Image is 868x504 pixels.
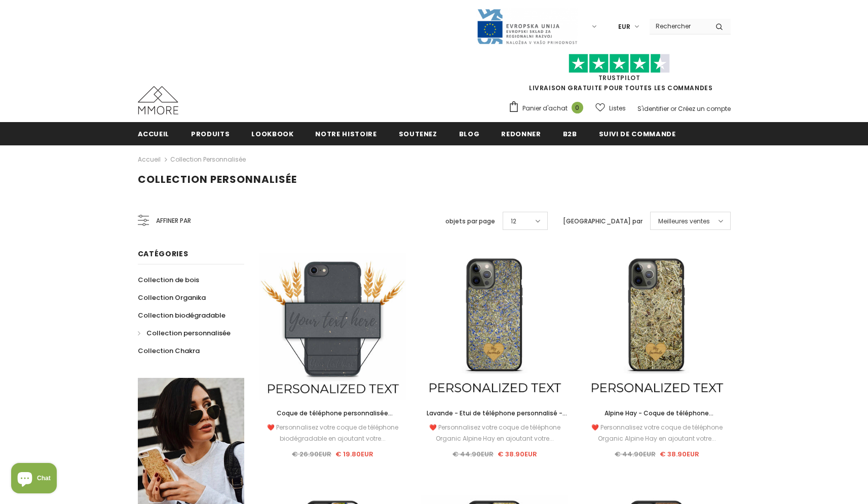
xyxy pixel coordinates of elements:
[511,216,516,226] span: 12
[138,311,225,320] span: Collection biodégradable
[277,409,393,429] span: Coque de téléphone personnalisée biodégradable - Noire
[138,306,225,324] a: Collection biodégradable
[251,122,293,145] a: Lookbook
[508,101,588,116] a: Panier d'achat 0
[569,54,670,73] img: Faites confiance aux étoiles pilotes
[522,103,568,113] span: Panier d'achat
[138,172,297,186] span: Collection personnalisée
[508,58,731,92] span: LIVRAISON GRATUITE POUR TOUTES LES COMMANDES
[597,409,716,429] span: Alpine Hay - Coque de téléphone personnalisée - Cadeau personnalisé
[138,293,206,302] span: Collection Organika
[315,122,376,145] a: Notre histoire
[563,129,577,139] span: B2B
[445,216,495,226] label: objets par page
[595,99,626,117] a: Listes
[138,342,200,360] a: Collection Chakra
[421,408,568,419] a: Lavande - Etui de téléphone personnalisé - Cadeau personnalisé
[498,449,537,459] span: € 38.90EUR
[476,22,578,30] a: Javni Razpis
[660,449,699,459] span: € 38.90EUR
[138,324,231,342] a: Collection personnalisée
[563,122,577,145] a: B2B
[315,129,376,139] span: Notre histoire
[292,449,331,459] span: € 26.90EUR
[191,122,230,145] a: Produits
[156,215,191,226] span: Affiner par
[583,408,730,419] a: Alpine Hay - Coque de téléphone personnalisée - Cadeau personnalisé
[650,19,708,33] input: Search Site
[138,86,178,114] img: Cas MMORE
[8,463,60,496] inbox-online-store-chat: Shopify online store chat
[335,449,373,459] span: € 19.80EUR
[251,129,293,139] span: Lookbook
[501,129,541,139] span: Redonner
[138,122,170,145] a: Accueil
[583,422,730,444] div: ❤️ Personnalisez votre coque de téléphone Organic Alpine Hay en ajoutant votre...
[138,346,200,356] span: Collection Chakra
[563,216,643,226] label: [GEOGRAPHIC_DATA] par
[599,122,676,145] a: Suivi de commande
[615,449,656,459] span: € 44.90EUR
[670,104,676,113] span: or
[138,275,199,285] span: Collection de bois
[399,122,437,145] a: soutenez
[138,129,170,139] span: Accueil
[259,422,406,444] div: ❤️ Personnalisez votre coque de téléphone biodégradable en ajoutant votre...
[459,129,480,139] span: Blog
[138,153,161,166] a: Accueil
[138,249,188,259] span: Catégories
[609,103,626,113] span: Listes
[678,104,731,113] a: Créez un compte
[191,129,230,139] span: Produits
[637,104,669,113] a: S'identifier
[501,122,541,145] a: Redonner
[138,289,206,306] a: Collection Organika
[598,73,640,82] a: TrustPilot
[146,328,231,338] span: Collection personnalisée
[427,409,567,429] span: Lavande - Etui de téléphone personnalisé - Cadeau personnalisé
[452,449,494,459] span: € 44.90EUR
[459,122,480,145] a: Blog
[138,271,199,289] a: Collection de bois
[572,102,583,113] span: 0
[599,129,676,139] span: Suivi de commande
[170,155,246,164] a: Collection personnalisée
[399,129,437,139] span: soutenez
[476,8,578,45] img: Javni Razpis
[658,216,710,226] span: Meilleures ventes
[259,408,406,419] a: Coque de téléphone personnalisée biodégradable - Noire
[618,22,630,32] span: EUR
[421,422,568,444] div: ❤️ Personnalisez votre coque de téléphone Organic Alpine Hay en ajoutant votre...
